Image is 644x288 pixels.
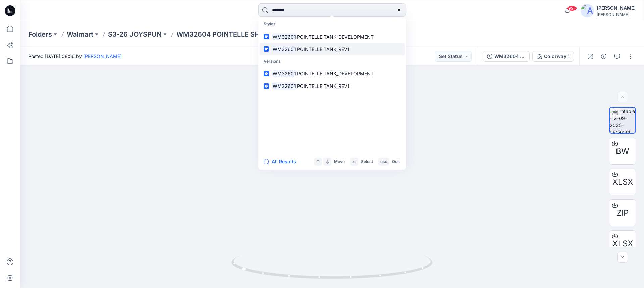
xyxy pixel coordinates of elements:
[83,53,122,59] a: [PERSON_NAME]
[567,6,577,11] span: 99+
[272,70,297,77] mark: WM32601
[581,4,594,17] img: avatar
[297,83,350,89] span: POINTELLE TANK_REV1
[483,51,530,62] button: WM32604 POINTELLE SHORT CHEMISE_DEV_REV1
[598,51,609,62] button: Details
[361,158,373,165] p: Select
[297,71,374,76] span: POINTELLE TANK_DEVELOPMENT
[67,30,93,39] a: Walmart
[334,158,345,165] p: Move
[297,46,350,52] span: POINTELLE TANK_REV1
[612,238,633,250] span: XLSX
[28,53,122,60] span: Posted [DATE] 08:56 by
[612,176,633,188] span: XLSX
[597,12,636,17] div: [PERSON_NAME]
[297,34,374,40] span: POINTELLE TANK_DEVELOPMENT
[380,158,387,165] p: esc
[597,4,636,12] div: [PERSON_NAME]
[610,108,635,133] img: turntable-12-09-2025-08:56:34
[260,67,405,80] a: WM32601POINTELLE TANK_DEVELOPMENT
[494,53,525,60] div: WM32604 POINTELLE SHORT CHEMISE_DEV_REV1
[392,158,400,165] p: Quit
[616,207,629,219] span: ZIP
[532,51,574,62] button: Colorway 1
[272,33,297,41] mark: WM32601
[260,31,405,43] a: WM32601POINTELLE TANK_DEVELOPMENT
[176,30,315,39] p: WM32604 POINTELLE SHORT CHEMISE_DEV_REV1
[260,43,405,55] a: WM32601POINTELLE TANK_REV1
[616,145,629,157] span: BW
[260,80,405,92] a: WM32601POINTELLE TANK_REV1
[260,18,405,31] p: Styles
[108,30,162,39] a: S3-26 JOYSPUN
[544,53,570,60] div: Colorway 1
[272,45,297,53] mark: WM32601
[272,82,297,90] mark: WM32601
[28,30,52,39] a: Folders
[260,55,405,68] p: Versions
[264,158,301,166] button: All Results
